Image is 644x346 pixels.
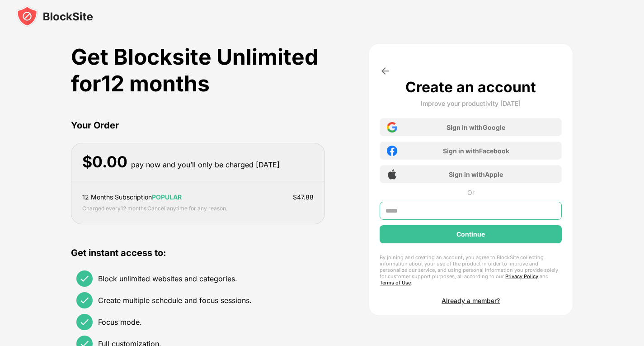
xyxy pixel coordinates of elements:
[405,78,536,96] div: Create an account
[98,296,252,305] div: Create multiple schedule and focus sessions.
[447,123,505,131] div: Sign in with Google
[71,118,325,132] div: Your Order
[293,192,314,202] div: $ 47.88
[505,273,538,280] a: Privacy Policy
[79,317,90,327] img: check.svg
[98,274,237,283] div: Block unlimited websites and categories.
[82,192,182,202] div: 12 Months Subscription
[16,5,93,27] img: blocksite-icon-black.svg
[71,43,325,97] div: Get Blocksite Unlimited for 12 months
[443,147,509,155] div: Sign in with Facebook
[79,273,90,284] img: check.svg
[152,193,182,201] span: POPULAR
[71,246,325,260] div: Get instant access to:
[380,66,390,76] img: arrow-back.svg
[82,153,127,171] div: $ 0.00
[456,231,485,238] div: Continue
[131,158,280,171] div: pay now and you’ll only be charged [DATE]
[380,280,411,286] a: Terms of Use
[82,204,227,213] div: Charged every 12 months . Cancel anytime for any reason.
[387,122,397,133] img: google-icon.png
[98,318,142,327] div: Focus mode.
[380,254,562,286] div: By joining and creating an account, you agree to BlockSite collecting information about your use ...
[442,297,500,304] div: Already a member?
[79,295,90,306] img: check.svg
[421,100,521,107] div: Improve your productivity [DATE]
[387,169,397,180] img: apple-icon.png
[449,171,503,178] div: Sign in with Apple
[467,189,475,196] div: Or
[387,146,397,156] img: facebook-icon.png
